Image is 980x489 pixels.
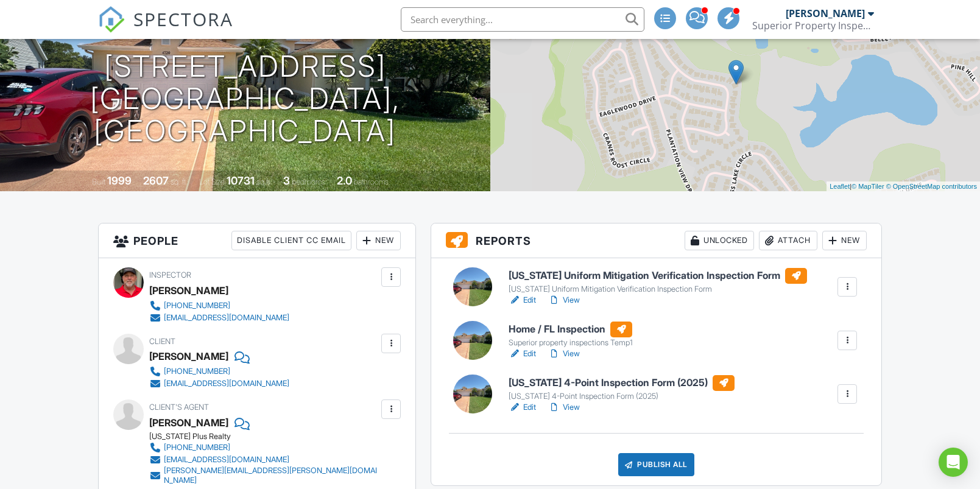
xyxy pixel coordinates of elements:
a: [US_STATE] 4-Point Inspection Form (2025) [US_STATE] 4-Point Inspection Form (2025) [509,375,735,402]
a: View [548,348,580,360]
div: [EMAIL_ADDRESS][DOMAIN_NAME] [164,313,289,323]
a: [PERSON_NAME][EMAIL_ADDRESS][PERSON_NAME][DOMAIN_NAME] [149,466,378,485]
a: [PERSON_NAME] [149,413,228,432]
a: [PHONE_NUMBER] [149,365,289,378]
a: View [548,294,580,306]
a: View [548,401,580,413]
a: [EMAIL_ADDRESS][DOMAIN_NAME] [149,378,289,390]
span: sq.ft. [256,177,272,186]
a: Edit [509,294,536,306]
div: Disable Client CC Email [231,231,351,250]
span: SPECTORA [133,6,233,32]
div: [US_STATE] Uniform Mitigation Verification Inspection Form [509,284,807,294]
a: Edit [509,348,536,360]
div: [US_STATE] Plus Realty [149,432,388,442]
h3: People [99,223,415,258]
div: Unlocked [685,231,754,250]
div: [PERSON_NAME] [786,7,865,19]
input: Search everything... [401,7,644,32]
div: Open Intercom Messenger [939,448,968,477]
a: SPECTORA [98,16,233,42]
a: Leaflet [830,183,850,190]
a: [EMAIL_ADDRESS][DOMAIN_NAME] [149,312,289,324]
a: [PHONE_NUMBER] [149,442,378,454]
img: The Best Home Inspection Software - Spectora [98,6,125,33]
span: bedrooms [292,177,325,186]
div: 2.0 [337,174,352,187]
div: New [356,231,401,250]
a: © MapTiler [851,183,884,190]
div: Superior property inspections Temp1 [509,338,633,348]
h1: [STREET_ADDRESS] [GEOGRAPHIC_DATA], [GEOGRAPHIC_DATA] [19,51,471,147]
span: Client [149,337,175,346]
div: [PHONE_NUMBER] [164,443,230,452]
span: Lot Size [199,177,225,186]
div: | [827,181,980,192]
div: 10731 [227,174,255,187]
span: Client's Agent [149,403,209,412]
span: Built [92,177,105,186]
a: [EMAIL_ADDRESS][DOMAIN_NAME] [149,454,378,466]
span: sq. ft. [171,177,188,186]
span: Inspector [149,270,191,280]
a: [PHONE_NUMBER] [149,300,289,312]
a: Home / FL Inspection Superior property inspections Temp1 [509,322,633,348]
div: [PERSON_NAME] [149,281,228,300]
div: [PERSON_NAME] [149,347,228,365]
div: 3 [283,174,290,187]
h3: Reports [431,223,881,258]
div: [US_STATE] 4-Point Inspection Form (2025) [509,392,735,401]
div: 2607 [143,174,169,187]
h6: [US_STATE] Uniform Mitigation Verification Inspection Form [509,268,807,284]
a: Edit [509,401,536,413]
div: New [822,231,867,250]
h6: [US_STATE] 4-Point Inspection Form (2025) [509,375,735,391]
h6: Home / FL Inspection [509,322,633,337]
div: Attach [759,231,817,250]
h3: [DATE] 2:00 pm - 4:30 pm [150,23,340,39]
a: [US_STATE] Uniform Mitigation Verification Inspection Form [US_STATE] Uniform Mitigation Verifica... [509,268,807,295]
div: [EMAIL_ADDRESS][DOMAIN_NAME] [164,455,289,465]
a: © OpenStreetMap contributors [886,183,977,190]
div: [PERSON_NAME][EMAIL_ADDRESS][PERSON_NAME][DOMAIN_NAME] [164,466,378,485]
div: Publish All [618,453,694,476]
div: [PHONE_NUMBER] [164,367,230,376]
div: [PHONE_NUMBER] [164,301,230,311]
div: [EMAIL_ADDRESS][DOMAIN_NAME] [164,379,289,389]
span: bathrooms [354,177,389,186]
div: Superior Property Inspections LLC [752,19,874,32]
div: 1999 [107,174,132,187]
